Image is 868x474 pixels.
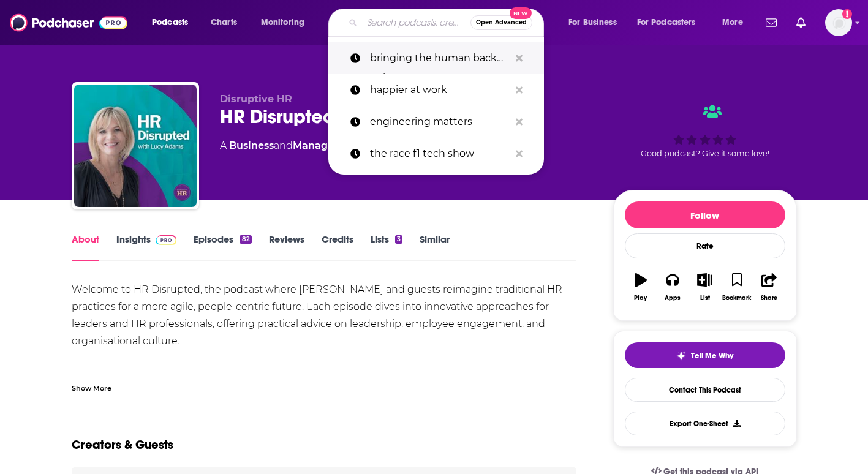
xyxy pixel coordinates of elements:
div: 82 [240,235,251,244]
img: tell me why sparkle [676,351,686,361]
a: bringing the human back to human resources [328,42,544,74]
div: A podcast [220,138,401,153]
span: New [510,7,532,19]
span: Charts [211,14,237,31]
div: Bookmark [722,295,751,302]
span: Podcasts [152,14,188,31]
a: happier at work [328,74,544,106]
span: Monitoring [261,14,304,31]
input: Search podcasts, credits, & more... [362,13,470,32]
button: Bookmark [721,265,753,309]
p: the race f1 tech show [370,138,510,170]
button: Play [625,265,657,309]
a: Management [293,140,361,151]
button: open menu [560,13,632,32]
img: Podchaser Pro [156,235,177,245]
a: Business [229,140,274,151]
a: Episodes82 [194,233,251,261]
div: Play [634,295,647,302]
span: Good podcast? Give it some love! [641,149,769,158]
button: open menu [143,13,204,32]
a: Similar [420,233,450,261]
span: Disruptive HR [220,93,292,105]
span: For Podcasters [637,14,696,31]
a: engineering matters [328,106,544,138]
img: User Profile [825,9,852,36]
div: Apps [665,295,681,302]
div: Search podcasts, credits, & more... [340,9,556,37]
div: 3 [395,235,402,244]
button: open menu [629,13,714,32]
span: Logged in as cfurneaux [825,9,852,36]
a: Reviews [269,233,304,261]
button: tell me why sparkleTell Me Why [625,342,785,368]
button: Export One-Sheet [625,412,785,435]
button: open menu [252,13,320,32]
button: Share [753,265,785,309]
p: engineering matters [370,106,510,138]
a: the race f1 tech show [328,138,544,170]
button: List [689,265,720,309]
span: More [722,14,743,31]
a: About [72,233,99,261]
a: InsightsPodchaser Pro [116,233,177,261]
div: Share [761,295,777,302]
p: happier at work [370,74,510,106]
a: Show notifications dropdown [791,12,810,33]
a: Show notifications dropdown [761,12,782,33]
img: Podchaser - Follow, Share and Rate Podcasts [10,11,127,34]
div: Good podcast? Give it some love! [613,93,797,169]
button: open menu [714,13,758,32]
svg: Add a profile image [842,9,852,19]
div: List [700,295,710,302]
a: Contact This Podcast [625,378,785,402]
button: Apps [657,265,689,309]
a: Credits [322,233,353,261]
p: bringing the human back to human resources [370,42,510,74]
a: Charts [203,13,244,32]
button: Follow [625,201,785,228]
a: Lists3 [371,233,402,261]
img: HR Disrupted [74,85,197,207]
span: Tell Me Why [691,351,733,361]
h2: Creators & Guests [72,437,173,453]
button: Open AdvancedNew [470,15,532,30]
span: and [274,140,293,151]
span: Open Advanced [476,20,527,26]
span: For Business [568,14,617,31]
div: Rate [625,233,785,258]
button: Show profile menu [825,9,852,36]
